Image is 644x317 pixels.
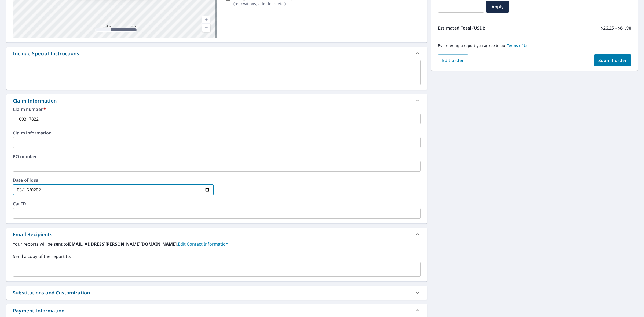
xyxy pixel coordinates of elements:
label: PO number [13,154,421,159]
div: Include Special Instructions [13,50,79,57]
span: Apply [491,4,505,10]
div: Payment Information [13,307,64,314]
div: Email Recipients [13,231,52,238]
p: Estimated Total (USD): [438,25,535,31]
div: Substitutions and Customization [6,286,427,300]
label: Claim information [13,131,421,135]
div: Payment Information [6,304,427,317]
div: Claim Information [13,97,57,104]
a: Current Level 18, Zoom Out [202,24,210,32]
div: Claim Information [6,94,427,107]
label: Date of loss [13,178,214,182]
label: Send a copy of the report to: [13,253,421,260]
a: Terms of Use [507,43,531,48]
div: Email Recipients [6,228,427,241]
button: Submit order [594,54,631,66]
label: Cat ID [13,202,421,206]
button: Apply [486,1,509,13]
a: EditContactInfo [178,241,229,247]
p: By ordering a report you agree to our [438,43,631,48]
b: [EMAIL_ADDRESS][PERSON_NAME][DOMAIN_NAME]. [68,241,178,247]
button: Edit order [438,54,468,66]
div: Include Special Instructions [6,47,427,60]
p: ( renovations, additions, etc. ) [233,1,301,6]
div: Substitutions and Customization [13,289,90,296]
p: $26.25 - $81.90 [601,25,631,31]
label: Claim number [13,107,421,111]
span: Edit order [442,57,464,63]
a: Current Level 18, Zoom In [202,16,210,24]
label: Your reports will be sent to [13,241,421,247]
span: Submit order [598,57,627,63]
